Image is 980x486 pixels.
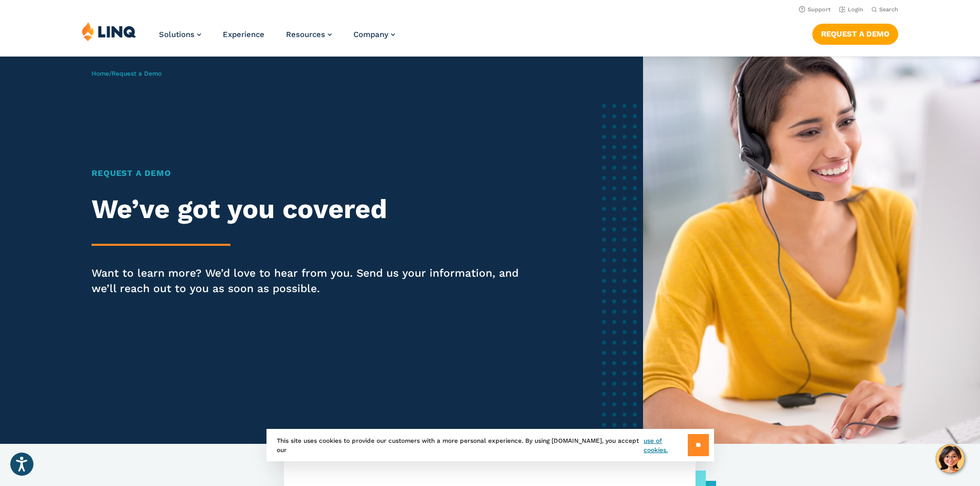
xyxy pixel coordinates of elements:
[871,6,898,13] button: Open Search Bar
[92,70,162,77] span: /
[879,6,898,13] span: Search
[812,22,898,44] nav: Button Navigation
[353,30,388,39] span: Company
[644,436,687,455] a: use of cookies.
[353,30,395,39] a: Company
[643,57,980,444] img: Female software representative
[286,30,332,39] a: Resources
[92,265,526,296] p: Want to learn more? We’d love to hear from you. Send us your information, and we’ll reach out to ...
[159,30,194,39] span: Solutions
[799,6,831,13] a: Support
[92,194,526,225] h2: We’ve got you covered
[812,24,898,44] a: Request a Demo
[112,70,162,77] span: Request a Demo
[223,30,264,39] a: Experience
[936,444,965,473] button: Hello, have a question? Let’s chat.
[92,70,109,77] a: Home
[159,22,395,56] nav: Primary Navigation
[839,6,863,13] a: Login
[286,30,325,39] span: Resources
[266,429,714,461] div: This site uses cookies to provide our customers with a more personal experience. By using [DOMAIN...
[82,22,136,41] img: LINQ | K‑12 Software
[159,30,201,39] a: Solutions
[92,167,526,179] h1: Request a Demo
